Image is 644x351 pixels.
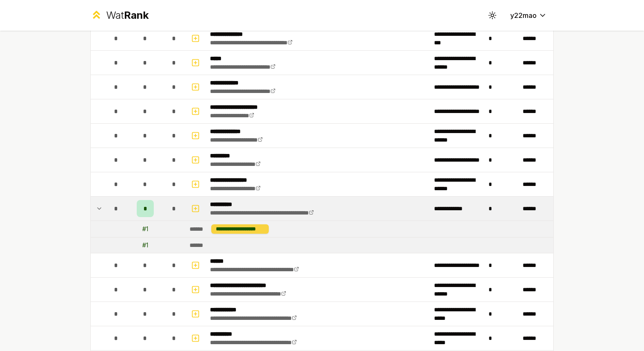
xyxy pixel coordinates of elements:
span: y22mao [510,10,537,20]
div: Wat [106,9,149,22]
div: # 1 [142,225,148,233]
div: # 1 [142,241,148,249]
a: WatRank [90,9,149,22]
button: y22mao [503,8,554,23]
span: Rank [124,9,149,21]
